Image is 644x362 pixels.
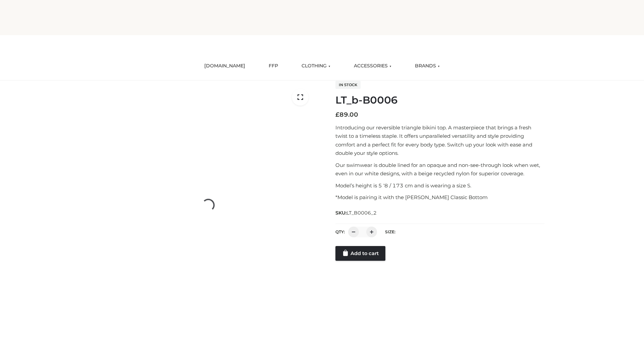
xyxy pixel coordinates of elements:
a: [DOMAIN_NAME] [199,59,250,73]
span: In stock [335,81,361,89]
label: QTY: [335,229,345,234]
a: BRANDS [410,59,445,73]
a: Add to cart [335,246,385,261]
span: SKU: [335,209,377,217]
label: Size: [385,229,395,234]
span: £ [335,111,339,118]
a: FFP [264,59,283,73]
p: *Model is pairing it with the [PERSON_NAME] Classic Bottom [335,193,544,202]
a: CLOTHING [297,59,335,73]
p: Model’s height is 5 ‘8 / 173 cm and is wearing a size S. [335,181,544,190]
bdi: 89.00 [335,111,358,118]
h1: LT_b-B0006 [335,94,544,106]
p: Introducing our reversible triangle bikini top. A masterpiece that brings a fresh twist to a time... [335,123,544,158]
span: LT_B0006_2 [346,210,377,216]
p: Our swimwear is double lined for an opaque and non-see-through look when wet, even in our white d... [335,161,544,178]
a: ACCESSORIES [349,59,396,73]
